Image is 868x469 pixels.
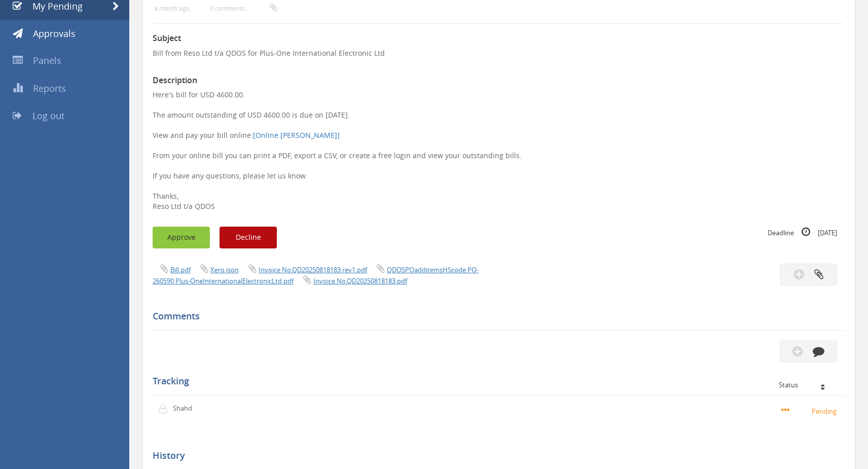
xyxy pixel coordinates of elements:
img: user-icon.png [158,404,173,414]
button: Decline [220,227,277,248]
p: Here's bill for USD 4600.00. The amount outstanding of USD 4600.00 is due on [DATE]. View and pay... [153,90,845,211]
button: Approve [153,227,210,248]
span: Reports [33,82,66,94]
small: 0 comments... [210,5,277,12]
h5: Comments [153,311,837,321]
span: Approvals [33,27,76,40]
small: a month ago [154,5,190,12]
a: QDOSPOadditemsHScode PO-260590 Plus-OneInternationalElectronicLtd.pdf [153,265,479,285]
h5: Tracking [153,376,837,386]
span: Panels [33,54,61,66]
small: Deadline [DATE] [768,227,837,238]
a: [Online [PERSON_NAME]] [253,130,340,140]
small: Pending [781,405,840,416]
a: Invoice No.QD20250818183.pdf [313,276,407,285]
h5: History [153,451,837,461]
p: Shahd [173,404,231,413]
p: Bill from Reso Ltd t/a QDOS for Plus-One International Electronic Ltd [153,48,845,58]
a: Bill.pdf [170,265,191,274]
span: Log out [32,110,64,122]
div: Status [779,381,837,388]
h3: Description [153,76,845,85]
a: Invoice No.QD20250818183 rev1.pdf [259,265,367,274]
a: Xero.json [210,265,239,274]
h3: Subject [153,34,845,43]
